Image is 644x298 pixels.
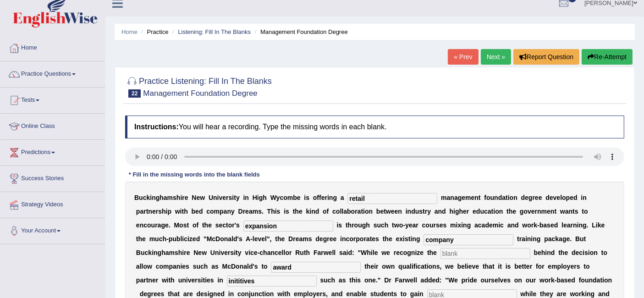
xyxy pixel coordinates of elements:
b: c [381,221,385,229]
b: n [398,208,402,215]
b: n [550,208,555,215]
b: e [299,208,303,215]
b: e [197,194,200,201]
b: h [385,221,389,229]
b: s [258,208,262,215]
b: f [319,194,321,201]
b: D [238,208,243,215]
a: Success Stories [0,166,105,189]
b: w [200,194,205,201]
b: m [253,208,258,215]
b: c [280,194,283,201]
b: c [143,221,147,229]
b: n [311,208,315,215]
b: d [411,208,415,215]
b: y [236,194,240,201]
b: g [161,221,165,229]
b: e [409,221,413,229]
b: l [341,208,343,215]
b: r [232,221,234,229]
b: t [226,221,228,229]
a: Home [0,35,105,58]
b: e [462,194,465,201]
b: o [179,221,183,229]
b: n [513,194,517,201]
b: t [479,194,481,201]
b: k [146,194,150,201]
h4: You will hear a recording. Type the missing words in each blank. [125,116,624,138]
b: u [139,194,143,201]
b: - [403,221,405,229]
b: h [176,194,181,201]
b: e [440,221,443,229]
b: t [506,208,509,215]
b: o [510,194,514,201]
b: e [557,194,561,201]
b: a [565,208,569,215]
b: t [423,208,425,215]
b: h [184,208,188,215]
b: t [361,208,363,215]
b: e [165,221,169,229]
b: n [450,194,454,201]
b: e [489,221,493,229]
b: n [537,208,541,215]
b: e [531,208,535,215]
b: n [152,194,156,201]
b: d [442,208,446,215]
input: blank [243,221,333,232]
b: s [419,208,423,215]
b: n [213,194,217,201]
b: a [343,208,347,215]
b: a [435,208,438,215]
b: m [167,194,173,201]
b: n [148,208,152,215]
b: e [547,208,550,215]
a: Online Class [0,114,105,137]
b: s [183,221,187,229]
b: a [158,221,161,229]
b: i [461,221,463,229]
b: w [386,208,391,215]
b: a [249,208,253,215]
small: Management Foundation Degree [143,89,258,98]
b: t [572,208,575,215]
b: n [407,208,412,215]
b: a [482,221,485,229]
b: o [147,221,151,229]
b: h [295,208,299,215]
b: d [476,208,480,215]
b: x [458,221,462,229]
b: e [550,194,553,201]
b: e [136,221,140,229]
b: t [346,221,348,229]
b: i [150,194,152,201]
b: m [493,221,498,229]
b: g [362,221,366,229]
b: o [425,221,429,229]
b: i [217,194,219,201]
b: o [365,208,369,215]
b: u [490,194,495,201]
b: s [286,208,289,215]
b: r [535,208,537,215]
b: i [309,208,311,215]
b: h [160,194,164,201]
b: e [245,208,249,215]
b: r [243,208,245,215]
b: d [573,194,578,201]
b: a [358,208,361,215]
b: M [174,221,179,229]
b: g [467,221,471,229]
b: n [499,208,503,215]
b: n [569,208,573,215]
b: s [173,194,176,201]
b: p [136,208,140,215]
b: u [151,221,155,229]
b: f [484,194,486,201]
b: r [226,194,228,201]
b: g [455,208,459,215]
b: i [180,208,182,215]
b: m [450,221,456,229]
b: g [156,194,160,201]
